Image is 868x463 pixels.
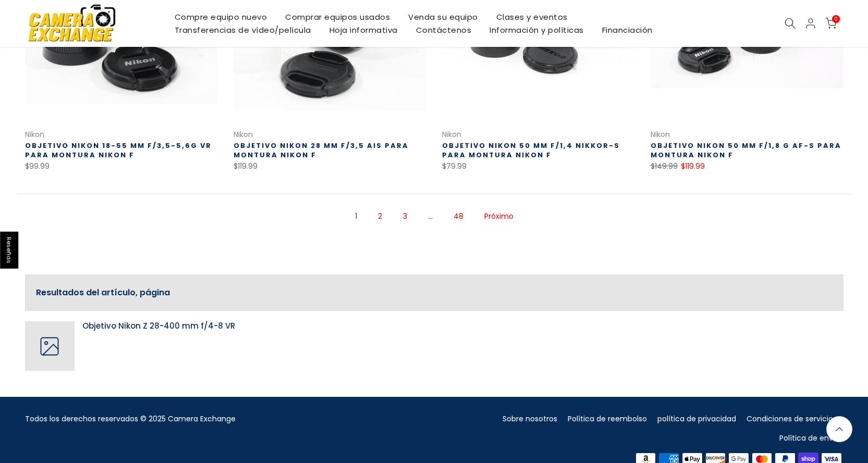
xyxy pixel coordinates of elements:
font: $119.99 [681,161,705,171]
font: Transferencias de vídeo/película [175,24,311,35]
a: Hoja informativa [320,23,407,36]
a: Contáctenos [407,23,481,36]
a: Página 48 [448,207,469,226]
font: Contáctenos [416,24,472,35]
a: Transferencias de vídeo/película [165,23,320,36]
a: Página 2 [373,207,387,226]
a: Política de reembolso [568,414,647,424]
a: 0 [825,18,837,29]
font: Comprar equipos usados [285,11,390,22]
a: Financiación [593,23,662,36]
font: Hoja informativa [329,24,398,35]
a: Venda su equipo [399,10,487,23]
a: Nikon [442,129,461,140]
font: 1 [355,211,357,221]
a: Clases y eventos [487,10,577,23]
font: $79.99 [442,161,467,171]
a: Nikon [651,129,670,140]
a: Objetivo Nikon 18-55 mm f/3,5-5,6G VR para montura Nikon F [25,141,212,160]
font: 0 [834,15,838,23]
font: Próximo [484,211,514,221]
a: Objetivo Nikon 50 mm f/1,8 G AF-S para montura Nikon F [651,141,841,160]
font: $119.99 [234,161,258,171]
nav: Paginación [17,194,851,243]
a: Sobre nosotros [503,414,557,424]
font: 48 [454,211,463,221]
a: Nikon [25,129,44,140]
a: Compre equipo nuevo [165,10,276,23]
font: Todos los derechos reservados © 2025 Camera Exchange [25,414,236,424]
font: 3 [403,211,407,221]
a: Información y políticas [481,23,593,36]
font: $149.99 [651,161,678,171]
a: Próximo [479,207,519,226]
a: Nikon [234,129,253,140]
font: $99.99 [25,161,50,171]
a: Página 3 [398,207,412,226]
a: Política de envíos [779,433,843,443]
a: Comprar equipos usados [276,10,399,23]
a: Objetivo Nikon Z 28-400 mm f/4-8 VR [82,321,235,331]
font: Clases y eventos [496,11,568,22]
font: Objetivo Nikon Z 28-400 mm f/4-8 VR [82,320,235,331]
a: Objetivo Nikon 50 mm f/1,4 Nikkor-S para montura Nikon F [442,141,620,160]
font: Resultados del artículo, página [36,286,170,298]
font: Compre equipo nuevo [175,11,267,22]
font: 2 [378,211,382,221]
a: Volver arriba [826,416,852,442]
font: Venda su equipo [408,11,478,22]
a: Objetivo Nikon 28 mm f/3,5 AIS para montura Nikon F [234,141,409,160]
font: … [428,211,433,221]
a: Condiciones de servicio [747,414,833,424]
a: política de privacidad [657,414,736,424]
span: Página 1 [350,207,362,226]
font: Reseñas [5,236,14,263]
